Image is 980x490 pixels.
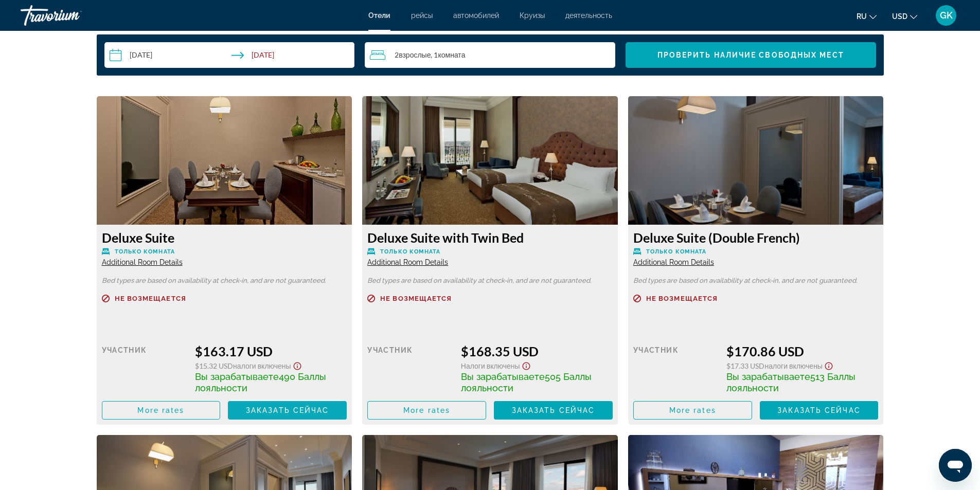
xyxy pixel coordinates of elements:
[102,343,188,393] div: участник
[939,449,972,482] iframe: Кнопка запуска окна обмена сообщениями
[97,96,352,225] img: 76c1a7d7-fe65-4161-afbf-4bbbd781d93c.jpeg
[760,401,879,420] button: Заказать сейчас
[104,42,355,68] button: Check-in date: Sep 17, 2025 Check-out date: Sep 18, 2025
[633,230,879,245] h3: Deluxe Suite (Double French)
[823,359,835,371] button: Show Taxes and Fees disclaimer
[461,343,613,359] div: $168.35 USD
[626,42,876,68] button: Проверить наличие свободных мест
[726,371,856,393] span: 513 Баллы лояльности
[633,343,719,393] div: участник
[233,361,291,370] span: Налоги включены
[403,406,450,414] span: More rates
[411,11,433,20] a: рейсы
[453,11,499,20] a: автомобилей
[777,406,861,414] span: Заказать сейчас
[367,258,448,266] span: Additional Room Details
[195,361,233,370] span: $15.32 USD
[892,9,917,24] button: Change currency
[367,401,486,420] button: More rates
[857,12,867,21] span: ru
[195,371,279,382] span: Вы зарабатываете
[628,96,884,225] img: 426e8853-a0ad-46d5-b20e-78645e516172.jpeg
[137,406,184,414] span: More rates
[367,343,453,393] div: участник
[102,258,183,266] span: Additional Room Details
[395,51,431,59] span: 2
[104,42,876,68] div: Search widget
[367,277,613,284] p: Bed types are based on availability at check-in, and are not guaranteed.
[115,295,186,302] span: Не возмещается
[461,371,545,382] span: Вы зарабатываете
[726,371,810,382] span: Вы зарабатываете
[438,50,465,59] span: Комната
[195,371,326,393] span: 490 Баллы лояльности
[102,230,347,245] h3: Deluxe Suite
[461,371,592,393] span: 505 Баллы лояльности
[520,11,545,20] a: Круизы
[102,277,347,284] p: Bed types are based on availability at check-in, and are not guaranteed.
[368,11,390,20] a: Отели
[228,401,347,420] button: Заказать сейчас
[380,248,440,255] span: Только комната
[21,2,123,29] a: Travorium
[367,230,613,245] h3: Deluxe Suite with Twin Bed
[940,10,953,21] span: GK
[246,406,329,414] span: Заказать сейчас
[520,359,532,371] button: Show Taxes and Fees disclaimer
[646,295,718,302] span: Не возмещается
[195,343,347,359] div: $163.17 USD
[669,406,716,414] span: More rates
[399,50,431,59] span: Взрослые
[461,361,520,370] span: Налоги включены
[646,248,706,255] span: Только комната
[115,248,175,255] span: Только комната
[633,277,879,284] p: Bed types are based on availability at check-in, and are not guaranteed.
[431,51,465,59] span: , 1
[857,9,877,24] button: Change language
[291,359,304,371] button: Show Taxes and Fees disclaimer
[494,401,613,420] button: Заказать сейчас
[102,401,221,420] button: More rates
[365,42,615,68] button: Travelers: 2 adults, 0 children
[362,96,618,225] img: c6db414c-40ed-4730-8c76-0fc24747ae41.jpeg
[657,51,844,59] span: Проверить наличие свободных мест
[726,343,878,359] div: $170.86 USD
[565,11,612,20] a: деятельность
[512,406,595,414] span: Заказать сейчас
[726,361,764,370] span: $17.33 USD
[633,401,752,420] button: More rates
[933,5,959,26] button: User Menu
[380,295,452,302] span: Не возмещается
[633,258,714,266] span: Additional Room Details
[764,361,823,370] span: Налоги включены
[892,12,907,21] span: USD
